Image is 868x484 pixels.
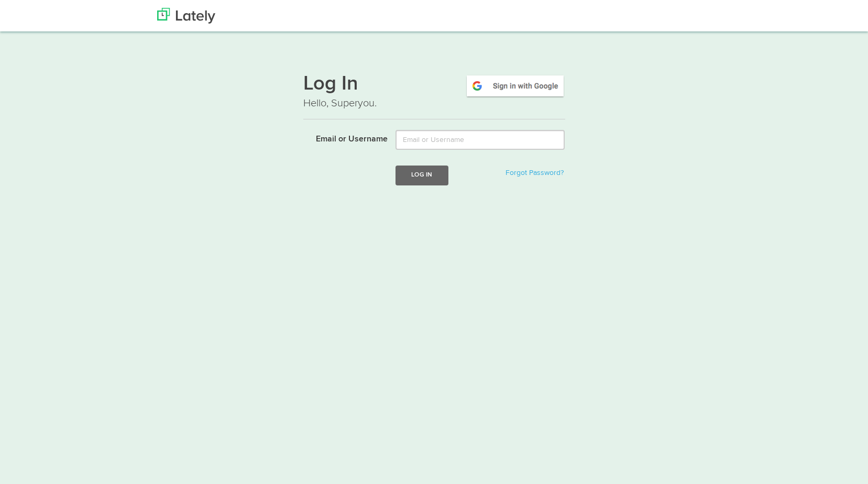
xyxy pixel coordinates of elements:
input: Email or Username [395,130,565,150]
img: google-signin.png [465,74,565,98]
label: Email or Username [295,130,388,146]
img: Lately [157,8,215,24]
p: Hello, Superyou. [303,96,565,111]
button: Log In [395,166,448,185]
a: Forgot Password? [506,169,564,177]
h1: Log In [303,74,565,96]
